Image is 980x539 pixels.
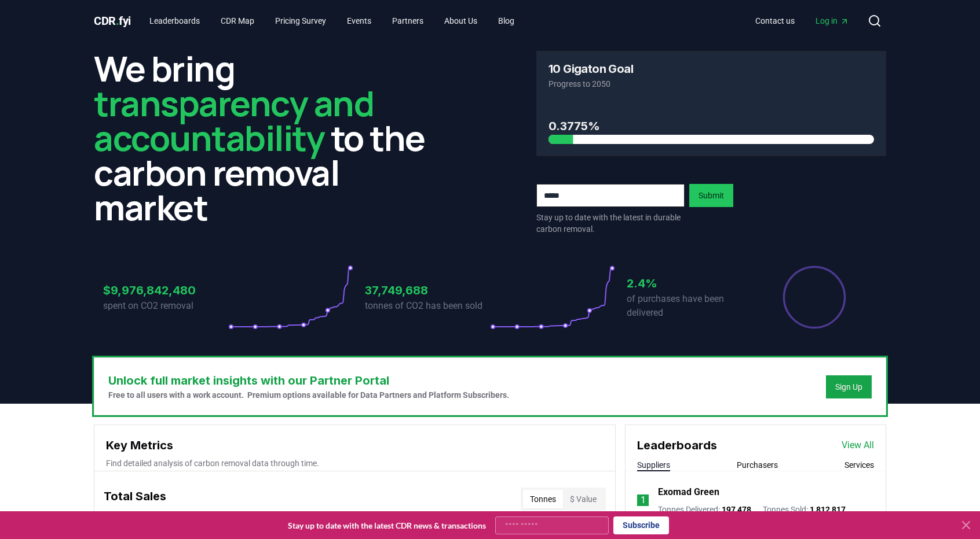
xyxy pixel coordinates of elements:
span: 197,478 [722,505,751,514]
h3: 10 Gigaton Goal [548,63,633,75]
p: Tonnes Delivered : [658,504,751,515]
span: transparency and accountability [94,79,374,161]
p: tonnes of CO2 has been sold [365,299,490,313]
p: of purchases have been delivered [627,292,752,320]
button: Tonnes [523,490,563,508]
h2: We bring to the carbon removal market [94,51,444,224]
h3: Key Metrics [106,437,604,454]
a: Contact us [746,10,804,31]
p: Stay up to date with the latest in durable carbon removal. [536,212,685,235]
a: Exomad Green [658,485,719,499]
p: 1 [641,493,646,507]
h3: Unlock full market insights with our Partner Portal [108,372,509,389]
a: Log in [806,10,858,31]
a: Events [338,10,381,31]
span: CDR fyi [94,14,131,28]
a: Partners [383,10,433,31]
button: $ Value [563,490,604,508]
h3: Leaderboards [637,437,717,454]
a: Blog [489,10,524,31]
a: CDR Map [211,10,264,31]
button: Sign Up [826,375,872,398]
p: spent on CO2 removal [103,299,228,313]
button: Submit [689,184,733,207]
nav: Main [746,10,858,31]
p: Free to all users with a work account. Premium options available for Data Partners and Platform S... [108,389,509,401]
p: Find detailed analysis of carbon removal data through time. [106,457,604,469]
div: Percentage of sales delivered [782,265,847,330]
a: Leaderboards [140,10,209,31]
p: Progress to 2050 [548,78,874,90]
nav: Main [140,10,524,31]
span: Log in [816,15,849,27]
p: Tonnes Sold : [763,504,846,515]
a: Sign Up [835,381,862,393]
a: About Us [435,10,487,31]
h3: 0.3775% [548,117,874,135]
a: CDR.fyi [94,13,131,29]
h3: 2.4% [627,275,752,292]
button: Suppliers [637,459,670,471]
h3: Total Sales [104,488,166,511]
h3: 37,749,688 [365,282,490,299]
a: View All [842,438,874,452]
a: Pricing Survey [266,10,335,31]
span: 1,812,817 [810,505,846,514]
h3: $9,976,842,480 [103,282,228,299]
span: . [116,14,119,28]
button: Services [844,459,874,471]
button: Purchasers [737,459,778,471]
